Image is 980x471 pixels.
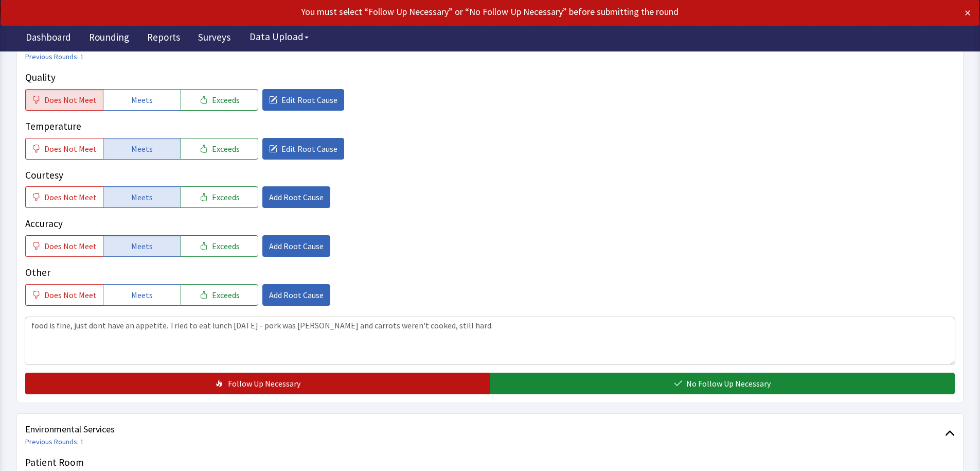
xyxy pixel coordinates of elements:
[181,235,258,257] button: Exceeds
[181,138,258,160] button: Exceeds
[212,289,240,301] span: Exceeds
[103,89,181,111] button: Meets
[9,5,875,19] div: You must select “Follow Up Necessary” or “No Follow Up Necessary” before submitting the round
[25,455,955,470] p: Patient Room
[212,191,240,203] span: Exceeds
[131,289,153,301] span: Meets
[25,235,103,257] button: Does Not Meet
[269,191,324,203] span: Add Root Cause
[243,27,315,46] button: Data Upload
[81,26,137,51] a: Rounding
[269,240,324,252] span: Add Root Cause
[262,186,330,208] button: Add Root Cause
[103,138,181,160] button: Meets
[25,216,955,231] p: Accuracy
[25,138,103,160] button: Does Not Meet
[139,26,188,51] a: Reports
[25,437,84,446] a: Previous Rounds: 1
[25,422,945,437] span: Environmental Services
[18,26,79,51] a: Dashboard
[103,284,181,306] button: Meets
[103,235,181,257] button: Meets
[25,265,955,280] p: Other
[686,377,771,390] span: No Follow Up Necessary
[190,26,238,51] a: Surveys
[262,235,330,257] button: Add Root Cause
[131,240,153,252] span: Meets
[44,191,97,203] span: Does Not Meet
[25,70,955,85] p: Quality
[103,186,181,208] button: Meets
[262,138,344,160] button: Edit Root Cause
[44,289,97,301] span: Does Not Meet
[212,94,240,106] span: Exceeds
[25,168,955,183] p: Courtesy
[212,143,240,155] span: Exceeds
[25,119,955,134] p: Temperature
[25,52,84,61] a: Previous Rounds: 1
[131,94,153,106] span: Meets
[281,143,337,155] span: Edit Root Cause
[965,5,971,21] button: ×
[490,373,955,394] button: No Follow Up Necessary
[262,89,344,111] button: Edit Root Cause
[269,289,324,301] span: Add Root Cause
[228,377,300,390] span: Follow Up Necessary
[25,284,103,306] button: Does Not Meet
[44,94,97,106] span: Does Not Meet
[131,191,153,203] span: Meets
[131,143,153,155] span: Meets
[25,373,490,394] button: Follow Up Necessary
[25,186,103,208] button: Does Not Meet
[44,240,97,252] span: Does Not Meet
[25,89,103,111] button: Does Not Meet
[44,143,97,155] span: Does Not Meet
[181,186,258,208] button: Exceeds
[181,89,258,111] button: Exceeds
[262,284,330,306] button: Add Root Cause
[181,284,258,306] button: Exceeds
[212,240,240,252] span: Exceeds
[281,94,337,106] span: Edit Root Cause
